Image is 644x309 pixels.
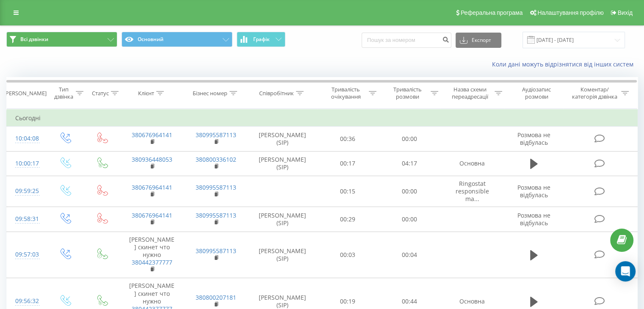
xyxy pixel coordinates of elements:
[120,232,184,278] td: [PERSON_NAME] скинет что нужно
[492,60,638,68] a: Коли дані можуть відрізнятися вiд інших систем
[132,155,172,163] a: 380936448053
[317,151,379,176] td: 00:17
[253,36,270,42] span: Графік
[461,9,523,16] span: Реферальна програма
[317,232,379,278] td: 00:03
[248,151,317,176] td: [PERSON_NAME] (SIP)
[569,86,619,100] div: Коментар/категорія дзвінка
[317,207,379,232] td: 00:29
[248,127,317,151] td: [PERSON_NAME] (SIP)
[317,176,379,207] td: 00:15
[92,90,109,97] div: Статус
[193,90,227,97] div: Бізнес номер
[196,293,236,301] a: 380800207181
[325,86,367,100] div: Тривалість очікування
[237,32,285,47] button: Графік
[456,33,501,48] button: Експорт
[317,127,379,151] td: 00:36
[512,86,561,100] div: Аудіозапис розмови
[196,247,236,255] a: 380995587113
[248,232,317,278] td: [PERSON_NAME] (SIP)
[196,131,236,139] a: 380995587113
[138,90,154,97] div: Клієнт
[15,130,38,147] div: 10:04:08
[132,183,172,191] a: 380676964141
[15,155,38,172] div: 10:00:17
[379,176,440,207] td: 00:00
[517,183,550,199] span: Розмова не відбулась
[20,36,48,43] span: Всі дзвінки
[537,9,603,16] span: Налаштування профілю
[15,183,38,199] div: 09:59:25
[517,211,550,227] span: Розмова не відбулась
[132,211,172,219] a: 380676964141
[196,183,236,191] a: 380995587113
[132,131,172,139] a: 380676964141
[517,131,550,146] span: Розмова не відбулась
[15,246,38,263] div: 09:57:03
[4,90,47,97] div: [PERSON_NAME]
[196,211,236,219] a: 380995587113
[440,151,504,176] td: Основна
[379,207,440,232] td: 00:00
[615,261,636,281] div: Open Intercom Messenger
[53,86,73,100] div: Тип дзвінка
[362,33,451,48] input: Пошук за номером
[196,155,236,163] a: 380800336102
[448,86,492,100] div: Назва схеми переадресації
[248,207,317,232] td: [PERSON_NAME] (SIP)
[379,127,440,151] td: 00:00
[7,110,638,127] td: Сьогодні
[6,32,117,47] button: Всі дзвінки
[259,90,294,97] div: Співробітник
[379,151,440,176] td: 04:17
[122,32,232,47] button: Основний
[618,9,633,16] span: Вихід
[132,258,172,266] a: 380442377777
[15,211,38,227] div: 09:58:31
[379,232,440,278] td: 00:04
[456,179,489,203] span: Ringostat responsible ma...
[386,86,428,100] div: Тривалість розмови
